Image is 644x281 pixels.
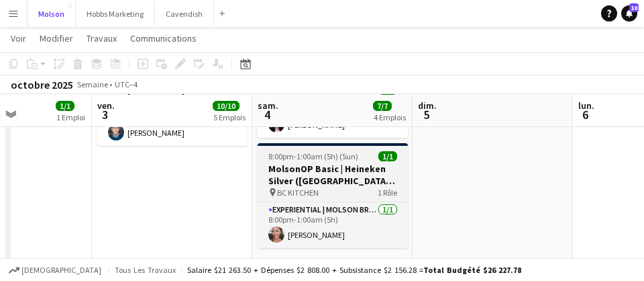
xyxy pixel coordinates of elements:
span: Communications [130,32,197,44]
app-card-role: Experiential | Molson Brand Specialist1/18:00pm-1:00am (5h)[PERSON_NAME] [258,202,408,248]
span: 10 [629,3,639,12]
span: 8:00pm-1:00am (5h) (Sun) [268,151,358,161]
span: 7/7 [373,101,392,111]
app-job-card: 8:00pm-1:00am (5h) (Sun)1/1MolsonOP Basic | Heineken Silver ([GEOGRAPHIC_DATA], [GEOGRAPHIC_DATA]... [258,143,408,248]
span: Tous les travaux [115,265,176,275]
span: ven. [97,99,115,112]
span: 1 Rôle [378,188,397,198]
span: Semaine 40 [76,79,109,99]
span: 4 [256,107,278,122]
div: octobre 2025 [11,78,73,91]
button: Hobbs Marketing [76,1,155,27]
a: 10 [621,5,637,22]
span: Voir [11,32,26,44]
span: 3 [95,107,115,122]
span: sam. [258,99,278,112]
a: Modifier [34,30,78,47]
span: 1/1 [56,101,74,111]
button: [DEMOGRAPHIC_DATA] [7,263,103,278]
span: 1/1 [378,151,397,161]
button: Cavendish [155,1,214,27]
span: [DEMOGRAPHIC_DATA] [21,266,101,275]
div: Salaire $21 263.50 + Dépenses $2 808.00 + Subsistance $2 156.28 = [187,265,521,275]
span: 6 [576,107,594,122]
span: 10/10 [213,101,239,111]
button: Molson [28,1,76,27]
span: Travaux [87,32,117,44]
span: lun. [578,99,594,112]
span: dim. [418,99,437,112]
div: 1 Emploi [56,112,85,122]
span: Total Budgété $26 227.78 [423,265,521,275]
a: Communications [125,30,202,47]
span: BC KITCHEN [277,188,319,198]
span: Modifier [40,32,73,44]
a: Voir [5,30,32,47]
div: 5 Emplois [213,112,246,122]
a: Travaux [81,30,122,47]
div: UTC−4 [115,79,138,89]
span: 5 [416,107,437,122]
div: 4 Emplois [374,112,406,122]
h3: MolsonOP Basic | Heineken Silver ([GEOGRAPHIC_DATA], [GEOGRAPHIC_DATA]) [258,163,408,187]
